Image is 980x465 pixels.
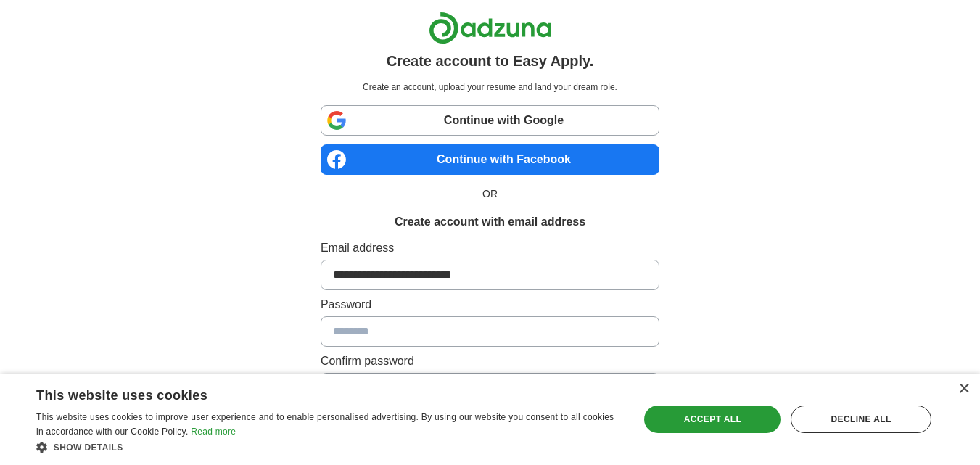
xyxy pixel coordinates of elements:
div: Show details [36,440,622,454]
label: Password [321,296,659,313]
a: Read more, opens a new window [191,427,236,437]
label: Email address [321,239,659,257]
div: Decline all [791,406,931,433]
span: This website uses cookies to improve user experience and to enable personalised advertising. By u... [36,412,614,437]
div: This website uses cookies [36,382,585,404]
a: Continue with Google [321,105,659,136]
a: Continue with Facebook [321,144,659,175]
span: Show details [54,443,123,453]
h1: Create account with email address [395,213,585,231]
span: OR [474,186,506,202]
div: Close [958,384,969,395]
div: Accept all [644,406,781,433]
p: Create an account, upload your resume and land your dream role. [324,81,656,94]
label: Confirm password [321,353,659,370]
h1: Create account to Easy Apply. [387,50,594,72]
img: Adzuna logo [429,12,552,44]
